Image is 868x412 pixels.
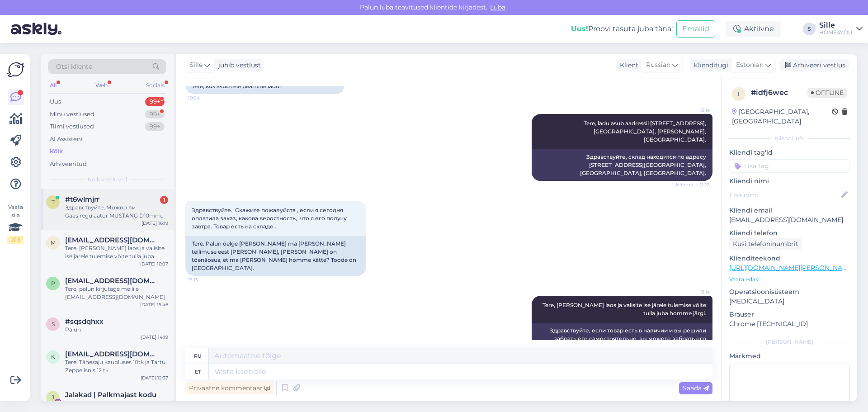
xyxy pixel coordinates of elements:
[729,310,850,319] p: Brauser
[690,61,728,70] div: Klienditugi
[729,275,850,284] p: Vaata edasi ...
[676,181,710,188] span: Nähtud ✓ 11:23
[185,382,274,394] div: Privaatne kommentaar
[65,350,159,358] span: kerli2009@hotmail.com
[195,364,201,379] div: et
[729,338,850,346] div: [PERSON_NAME]
[729,176,850,186] p: Kliendi nimi
[7,236,24,244] div: 2 / 3
[140,301,168,308] div: [DATE] 15:46
[729,297,850,306] p: [MEDICAL_DATA]
[52,394,54,401] span: J
[729,215,850,225] p: [EMAIL_ADDRESS][DOMAIN_NAME]
[65,358,168,374] div: Tere, Tähesaju kaupluses 10tk ja Tartu Zeppelisnis 12 tk
[542,302,708,317] span: Tere, [PERSON_NAME] laos ja valisite ise järele tulemise võite tulla juba homme järgi.
[7,61,24,78] img: Askly Logo
[192,207,348,230] span: Здравствуйте. Скажите пожалуйста , если я сегодня оплатила заказ, какова вероятность, что я его п...
[65,317,104,326] span: #sqsdqhxx
[779,59,849,71] div: Arhiveeri vestlus
[145,110,165,119] div: 99+
[807,88,847,98] span: Offline
[819,29,853,36] div: HOME4YOU
[738,90,740,97] span: i
[215,61,261,70] div: juhib vestlust
[736,60,764,70] span: Estonian
[676,20,715,38] button: Emailid
[65,204,168,220] div: Здравствуйте, Можно ли Gaasiregulaator MUSTANG D10mm приехать сразу на месте купить?
[729,319,850,329] p: Chrome [TECHNICAL_ID]
[50,97,61,106] div: Uus
[729,228,850,238] p: Kliendi telefon
[65,399,168,407] div: Attachment
[532,323,712,355] div: Здравствуйте, если товар есть в наличии и вы решили забрать его самостоятельно, вы можете забрать...
[726,21,781,37] div: Aktiivne
[683,384,709,392] span: Saada
[65,391,156,399] span: Jalakad | Palkmajast kodu
[65,236,159,244] span: mironovska2@inbox.lv
[65,326,168,334] div: Palun
[142,220,168,227] div: [DATE] 16:19
[729,159,850,173] input: Lisa tag
[145,97,165,106] div: 99+
[732,107,832,126] div: [GEOGRAPHIC_DATA], [GEOGRAPHIC_DATA]
[141,334,168,341] div: [DATE] 14:19
[729,134,850,142] div: Kliendi info
[819,22,853,29] div: Sille
[65,195,99,204] span: #t6wlmjrr
[729,254,850,263] p: Klienditeekond
[48,80,58,91] div: All
[676,107,710,114] span: Sille
[160,196,168,204] div: 1
[676,289,710,295] span: Sille
[52,199,55,205] span: t
[729,148,850,157] p: Kliendi tag'id
[50,122,94,131] div: Tiimi vestlused
[729,351,850,361] p: Märkmed
[65,285,168,301] div: Tere, palun kirjutage meilile [EMAIL_ADDRESS][DOMAIN_NAME]
[730,190,840,200] input: Lisa nimi
[140,260,168,267] div: [DATE] 16:07
[185,79,344,94] div: Tere, kus asub teie peamine ladu?
[7,203,24,244] div: Vaata siia
[646,60,670,70] span: Russian
[141,374,168,381] div: [DATE] 12:37
[50,160,87,169] div: Arhiveeritud
[571,24,588,33] b: Uus!
[532,149,712,181] div: Здравствуйте, склад находится по адресу [STREET_ADDRESS][GEOGRAPHIC_DATA], [GEOGRAPHIC_DATA], [GE...
[94,80,109,91] div: Web
[751,87,807,98] div: # idfj6wec
[65,244,168,260] div: Tere, [PERSON_NAME] laos ja valisite ise järele tulemise võite tulla juba homme järgi.
[88,175,127,184] span: Kõik vestlused
[51,239,56,246] span: m
[188,276,222,283] span: 15:13
[189,60,203,70] span: Sille
[145,122,165,131] div: 99+
[65,277,159,285] span: piret@kalevspa.ee
[185,236,366,276] div: Tere. Palun öelge [PERSON_NAME] ma [PERSON_NAME] tellimuse eest [PERSON_NAME], [PERSON_NAME] on t...
[56,62,92,71] span: Otsi kliente
[51,353,55,360] span: k
[487,3,508,11] span: Luba
[584,120,708,143] span: Tere, ladu asub aadressil [STREET_ADDRESS], [GEOGRAPHIC_DATA], [PERSON_NAME], [GEOGRAPHIC_DATA].
[571,24,673,34] div: Proovi tasuta juba täna:
[188,95,222,101] span: 10:24
[616,61,638,70] div: Klient
[729,206,850,215] p: Kliendi email
[819,22,863,36] a: SilleHOME4YOU
[51,280,55,287] span: p
[729,287,850,297] p: Operatsioonisüsteem
[803,23,816,35] div: S
[144,80,166,91] div: Socials
[729,238,802,250] div: Küsi telefoninumbrit
[52,321,55,327] span: s
[50,110,94,119] div: Minu vestlused
[729,264,854,272] a: [URL][DOMAIN_NAME][PERSON_NAME]
[194,348,202,364] div: ru
[50,135,83,144] div: AI Assistent
[50,147,63,156] div: Kõik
